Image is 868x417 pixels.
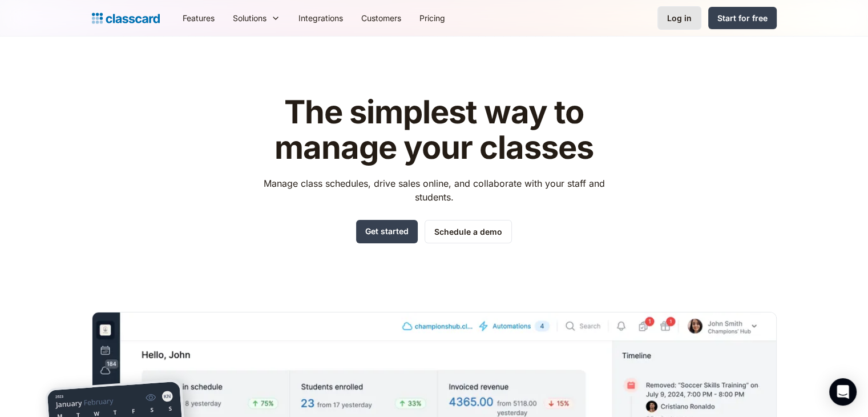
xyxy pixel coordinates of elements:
div: Start for free [717,12,768,24]
a: Customers [352,5,410,31]
p: Manage class schedules, drive sales online, and collaborate with your staff and students. [253,177,615,204]
a: Features [173,5,224,31]
a: Schedule a demo [425,220,512,243]
a: Log in [657,6,701,30]
a: Pricing [410,5,454,31]
a: Get started [356,220,418,243]
div: Open Intercom Messenger [829,378,857,406]
div: Log in [667,12,692,24]
h1: The simplest way to manage your classes [253,95,615,165]
a: home [92,10,160,26]
a: Integrations [289,5,352,31]
div: Solutions [233,12,267,24]
a: Start for free [708,7,777,29]
div: Solutions [224,5,289,31]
